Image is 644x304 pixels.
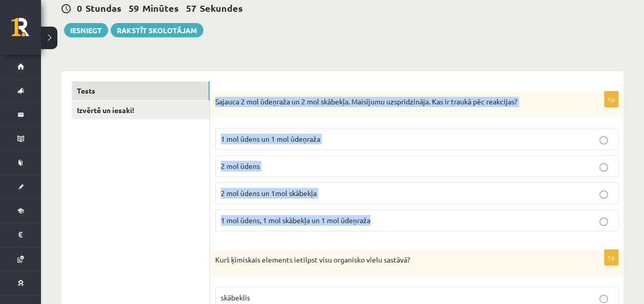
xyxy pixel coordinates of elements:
[599,218,608,226] input: 1 mol ūdens, 1 mol skābekļa un 1 mol ūdeņraža
[599,295,608,303] input: skābeklis
[604,91,618,107] p: 1p
[221,188,317,198] span: 2 mol ūdens un 1mol skābekļa
[11,18,41,44] a: Rīgas 1. Tālmācības vidusskola
[215,255,567,265] p: Kurš ķīmiskais elements ietilpst visu organisko vielu sastāvā?
[72,81,210,100] a: Tests
[129,2,139,14] span: 59
[142,2,179,14] span: Minūtes
[599,190,608,199] input: 2 mol ūdens un 1mol skābekļa
[64,23,108,37] button: Iesniegt
[221,293,250,302] span: skābeklis
[77,2,82,14] span: 0
[221,161,260,170] span: 2 mol ūdens
[604,249,618,266] p: 1p
[186,2,196,14] span: 57
[86,2,121,14] span: Stundas
[200,2,243,14] span: Sekundes
[599,136,608,144] input: 1 mol ūdens un 1 mol ūdeņraža
[215,97,567,107] p: Sajauca 2 mol ūdeņraža un 2 mol skābekļa. Maisījumu uzspridzināja. Kas ir traukā pēc reakcijas?
[599,163,608,171] input: 2 mol ūdens
[72,101,210,120] a: Izvērtē un iesaki!
[221,134,320,143] span: 1 mol ūdens un 1 mol ūdeņraža
[111,23,203,37] a: Rakstīt skolotājam
[221,215,370,225] span: 1 mol ūdens, 1 mol skābekļa un 1 mol ūdeņraža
